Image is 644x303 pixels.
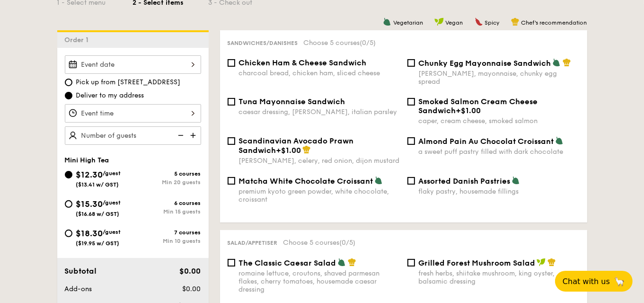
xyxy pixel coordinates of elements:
[239,177,373,186] span: Matcha White Chocolate Croissant
[485,19,500,26] span: Spicy
[228,137,235,145] input: Scandinavian Avocado Prawn Sandwich+$1.00[PERSON_NAME], celery, red onion, dijon mustard
[563,277,610,286] span: Chat with us
[133,179,201,186] div: Min 20 guests
[103,199,121,206] span: /guest
[76,240,120,247] span: ($19.95 w/ GST)
[419,70,580,86] div: [PERSON_NAME], mayonnaise, chunky egg spread
[407,177,415,185] input: Assorted Danish Pastriesflaky pastry, housemade fillings
[419,148,580,156] div: a sweet puff pastry filled with dark chocolate
[407,137,415,145] input: Almond Pain Au Chocolat Croissanta sweet puff pastry filled with dark chocolate
[76,228,103,239] span: $18.30
[228,259,235,267] input: The Classic Caesar Saladromaine lettuce, croutons, shaved parmesan flakes, cherry tomatoes, house...
[383,18,391,26] img: icon-vegetarian.fe4039eb.svg
[65,285,92,293] span: Add-ons
[276,146,301,155] span: +$1.00
[76,199,103,209] span: $15.30
[228,40,298,46] span: Sandwiches/Danishes
[182,285,201,293] span: $0.00
[179,267,201,276] span: $0.00
[419,269,580,285] div: fresh herbs, shiitake mushroom, king oyster, balsamic dressing
[76,169,103,180] span: $12.30
[228,59,235,67] input: Chicken Ham & Cheese Sandwichcharcoal bread, chicken ham, sliced cheese
[173,126,187,144] img: icon-reduce.1d2dbef1.svg
[228,240,278,246] span: Salad/Appetiser
[419,59,551,68] span: Chunky Egg Mayonnaise Sandwich
[65,156,109,164] span: Mini High Tea
[407,98,415,106] input: Smoked Salmon Cream Cheese Sandwich+$1.00caper, cream cheese, smoked salmon
[65,79,72,86] input: Pick up from [STREET_ADDRESS]
[552,58,561,67] img: icon-vegetarian.fe4039eb.svg
[65,92,72,99] input: Deliver to my address
[103,229,121,235] span: /guest
[103,170,121,177] span: /guest
[133,238,201,244] div: Min 10 guests
[76,78,181,87] span: Pick up from [STREET_ADDRESS]
[239,58,367,67] span: Chicken Ham & Cheese Sandwich
[228,98,235,106] input: Tuna Mayonnaise Sandwichcaesar dressing, [PERSON_NAME], italian parsley
[239,97,345,106] span: Tuna Mayonnaise Sandwich
[65,267,97,276] span: Subtotal
[419,258,536,267] span: Grilled Forest Mushroom Salad
[340,239,356,247] span: (0/5)
[239,187,400,204] div: premium kyoto green powder, white chocolate, croissant
[304,39,376,47] span: Choose 5 courses
[76,181,119,188] span: ($13.41 w/ GST)
[239,269,400,294] div: romaine lettuce, croutons, shaved parmesan flakes, cherry tomatoes, housemade caesar dressing
[239,157,400,165] div: [PERSON_NAME], celery, red onion, dijon mustard
[456,106,481,115] span: +$1.00
[374,176,383,185] img: icon-vegetarian.fe4039eb.svg
[419,97,538,115] span: Smoked Salmon Cream Cheese Sandwich
[65,200,72,208] input: $15.30/guest($16.68 w/ GST)6 coursesMin 15 guests
[302,145,311,154] img: icon-chef-hat.a58ddaea.svg
[419,117,580,125] div: caper, cream cheese, smoked salmon
[228,177,235,185] input: Matcha White Chocolate Croissantpremium kyoto green powder, white chocolate, croissant
[419,137,554,146] span: Almond Pain Au Chocolat Croissant
[360,39,376,47] span: (0/5)
[65,36,93,44] span: Order 1
[475,18,483,26] img: icon-spicy.37a8142b.svg
[555,271,633,292] button: Chat with us🦙
[547,258,556,267] img: icon-chef-hat.a58ddaea.svg
[446,19,463,26] span: Vegan
[76,211,120,217] span: ($16.68 w/ GST)
[555,136,564,145] img: icon-vegetarian.fe4039eb.svg
[187,126,201,144] img: icon-add.58712e84.svg
[65,171,72,178] input: $12.30/guest($13.41 w/ GST)5 coursesMin 20 guests
[521,19,587,26] span: Chef's recommendation
[337,258,346,267] img: icon-vegetarian.fe4039eb.svg
[537,258,546,267] img: icon-vegan.f8ff3823.svg
[434,18,444,26] img: icon-vegan.f8ff3823.svg
[133,229,201,236] div: 7 courses
[407,59,415,67] input: Chunky Egg Mayonnaise Sandwich[PERSON_NAME], mayonnaise, chunky egg spread
[133,200,201,206] div: 6 courses
[65,104,201,123] input: Event time
[563,58,571,67] img: icon-chef-hat.a58ddaea.svg
[393,19,423,26] span: Vegetarian
[512,176,520,185] img: icon-vegetarian.fe4039eb.svg
[133,170,201,177] div: 5 courses
[283,239,356,247] span: Choose 5 courses
[239,136,354,155] span: Scandinavian Avocado Prawn Sandwich
[65,55,201,74] input: Event date
[65,230,72,237] input: $18.30/guest($19.95 w/ GST)7 coursesMin 10 guests
[407,259,415,267] input: Grilled Forest Mushroom Saladfresh herbs, shiitake mushroom, king oyster, balsamic dressing
[419,187,580,196] div: flaky pastry, housemade fillings
[76,91,144,100] span: Deliver to my address
[239,108,400,116] div: caesar dressing, [PERSON_NAME], italian parsley
[511,18,520,26] img: icon-chef-hat.a58ddaea.svg
[65,126,201,145] input: Number of guests
[348,258,356,267] img: icon-chef-hat.a58ddaea.svg
[239,258,336,267] span: The Classic Caesar Salad
[419,177,511,186] span: Assorted Danish Pastries
[614,276,625,287] span: 🦙
[133,208,201,215] div: Min 15 guests
[239,69,400,77] div: charcoal bread, chicken ham, sliced cheese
